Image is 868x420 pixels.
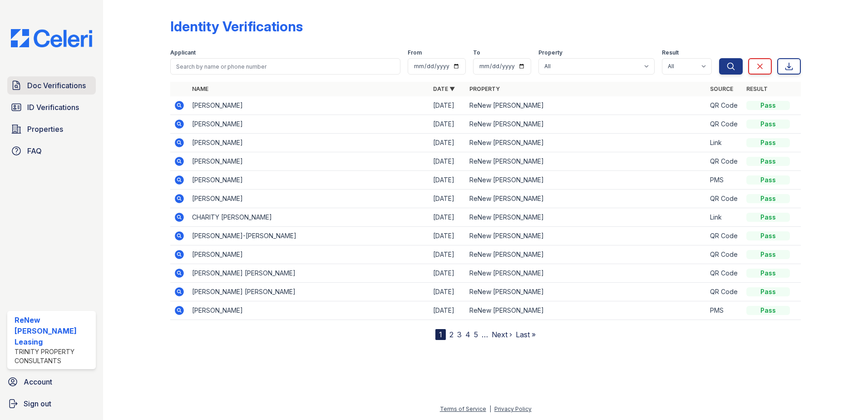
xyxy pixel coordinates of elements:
a: 2 [449,330,454,339]
div: Pass [746,101,790,110]
td: [DATE] [429,264,466,283]
td: [PERSON_NAME]-[PERSON_NAME] [188,227,429,245]
div: Trinity Property Consultants [15,347,92,365]
div: ReNew [PERSON_NAME] Leasing [15,315,92,347]
label: Property [538,49,562,56]
td: [DATE] [429,227,466,245]
td: PMS [706,301,743,320]
span: FAQ [27,145,42,156]
span: … [482,329,488,340]
div: Pass [746,157,790,166]
div: 1 [435,329,446,340]
div: Pass [746,175,790,185]
td: [PERSON_NAME] [188,301,429,320]
div: Pass [746,306,790,315]
a: Source [710,85,733,92]
td: QR Code [706,283,743,301]
td: QR Code [706,152,743,171]
label: From [408,49,422,56]
label: To [473,49,480,56]
td: QR Code [706,245,743,264]
td: QR Code [706,190,743,208]
div: Pass [746,231,790,240]
td: ReNew [PERSON_NAME] [466,208,707,227]
td: [PERSON_NAME] [PERSON_NAME] [188,283,429,301]
a: Next › [492,330,512,339]
td: CHARITY [PERSON_NAME] [188,208,429,227]
div: Pass [746,269,790,278]
td: ReNew [PERSON_NAME] [466,96,707,115]
a: Last » [516,330,536,339]
span: Sign out [24,398,51,409]
td: Link [706,208,743,227]
label: Result [662,49,679,56]
a: Sign out [4,395,99,413]
td: [DATE] [429,96,466,115]
a: Result [746,85,768,92]
a: 3 [457,330,462,339]
div: Pass [746,250,790,259]
a: Properties [7,120,96,138]
td: ReNew [PERSON_NAME] [466,134,707,152]
td: QR Code [706,227,743,245]
td: QR Code [706,264,743,283]
td: [PERSON_NAME] [PERSON_NAME] [188,264,429,283]
a: Name [192,85,208,92]
span: Account [24,376,52,387]
td: ReNew [PERSON_NAME] [466,190,707,208]
a: Doc Verifications [7,76,96,95]
input: Search by name or phone number [170,58,400,75]
div: Pass [746,287,790,296]
td: [DATE] [429,245,466,264]
div: Pass [746,213,790,222]
td: [DATE] [429,208,466,227]
td: [PERSON_NAME] [188,190,429,208]
td: ReNew [PERSON_NAME] [466,264,707,283]
td: [PERSON_NAME] [188,245,429,264]
label: Applicant [170,49,196,56]
span: Properties [27,124,63,135]
td: [DATE] [429,190,466,208]
span: Doc Verifications [27,80,86,91]
span: ID Verifications [27,102,79,113]
a: Account [4,373,99,391]
td: [DATE] [429,115,466,134]
div: | [489,405,491,412]
td: [DATE] [429,134,466,152]
a: ID Verifications [7,98,96,116]
a: Property [469,85,500,92]
a: FAQ [7,142,96,160]
td: ReNew [PERSON_NAME] [466,227,707,245]
td: Link [706,134,743,152]
div: Identity Verifications [170,18,303,35]
td: ReNew [PERSON_NAME] [466,301,707,320]
td: [DATE] [429,283,466,301]
td: [PERSON_NAME] [188,96,429,115]
a: 4 [465,330,470,339]
a: Date ▼ [433,85,455,92]
td: QR Code [706,115,743,134]
td: [PERSON_NAME] [188,171,429,190]
td: ReNew [PERSON_NAME] [466,171,707,190]
td: ReNew [PERSON_NAME] [466,152,707,171]
td: PMS [706,171,743,190]
td: ReNew [PERSON_NAME] [466,283,707,301]
td: [PERSON_NAME] [188,134,429,152]
td: [DATE] [429,152,466,171]
img: CE_Logo_Blue-a8612792a0a2168367f1c8372b55b34899dd931a85d93a1a3d3e32e68fde9ad4.png [4,29,99,47]
td: [PERSON_NAME] [188,152,429,171]
div: Pass [746,194,790,203]
a: Privacy Policy [494,405,532,412]
div: Pass [746,138,790,147]
a: 5 [474,330,478,339]
a: Terms of Service [440,405,486,412]
td: ReNew [PERSON_NAME] [466,245,707,264]
td: ReNew [PERSON_NAME] [466,115,707,134]
td: [DATE] [429,301,466,320]
td: [DATE] [429,171,466,190]
td: QR Code [706,96,743,115]
td: [PERSON_NAME] [188,115,429,134]
div: Pass [746,120,790,129]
